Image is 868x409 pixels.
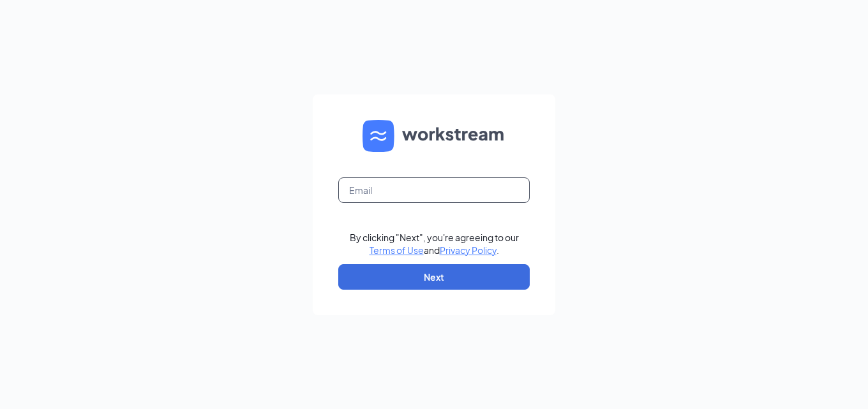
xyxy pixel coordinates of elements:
[363,120,505,152] img: WS logo and Workstream text
[350,231,519,257] div: By clicking "Next", you're agreeing to our and .
[338,264,530,290] button: Next
[338,177,530,203] input: Email
[370,244,424,256] a: Terms of Use
[440,244,497,256] a: Privacy Policy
